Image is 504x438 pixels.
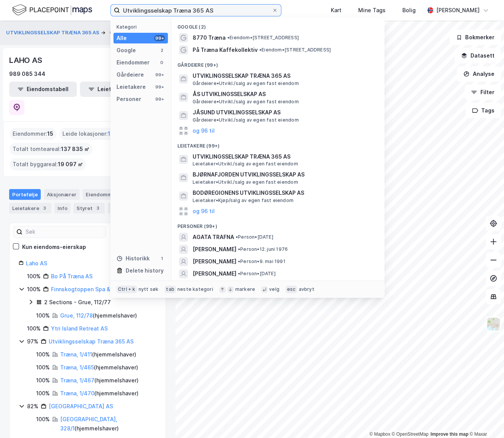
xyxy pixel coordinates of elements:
span: ÅS UTVIKLINGSSELSKAP AS [193,90,375,99]
button: Leietakertabell [80,82,148,97]
span: 15 [47,129,53,138]
div: Historikk [116,254,150,263]
div: tab [164,286,176,293]
div: 2 [159,47,165,53]
div: 1 [159,255,165,262]
div: Gårdeiere [116,70,144,79]
img: Z [486,317,501,331]
span: 137 835 ㎡ [61,144,89,154]
div: [PERSON_NAME] [436,6,480,15]
div: Google [116,46,136,55]
span: UTVIKLINGSSELSKAP TRÆNA 365 AS [193,71,375,80]
span: Person • 12. juni 1976 [238,246,288,252]
span: • [238,258,240,264]
div: Personer [116,95,141,104]
a: [GEOGRAPHIC_DATA], 328/1 [60,416,117,432]
img: logo.f888ab2527a4732fd821a326f86c7f29.svg [12,3,92,17]
span: 19 097 ㎡ [58,160,83,169]
div: Personer (99+) [171,217,384,231]
a: Træna, 1/470 [60,390,94,396]
div: Gårdeiere (99+) [171,56,384,70]
span: Gårdeiere • Utvikl./salg av egen fast eiendom [193,80,299,87]
div: ( hjemmelshaver ) [60,350,136,359]
span: Gårdeiere • Utvikl./salg av egen fast eiendom [193,99,299,105]
div: 3 [41,204,48,212]
div: ( hjemmelshaver ) [60,376,139,385]
span: [PERSON_NAME] [193,257,236,266]
div: 0 [159,59,165,66]
div: 3 [94,204,102,212]
button: Datasett [455,48,501,63]
a: Utviklingsselskap Træna 365 AS [49,338,134,345]
a: Træna, 1/411 [60,351,92,358]
span: Gårdeiere • Utvikl./salg av egen fast eiendom [193,117,299,123]
div: 100% [36,350,50,359]
div: Alle [116,34,127,43]
div: Leietakere (99+) [171,137,384,151]
button: og 96 til [193,207,215,216]
div: Leietakere [116,82,146,91]
div: 99+ [154,96,165,102]
div: Portefølje [9,189,41,200]
div: Kun eiendoms-eierskap [22,242,86,252]
button: UTVIKLINGSSELSKAP TRÆNA 365 AS [6,29,101,37]
div: ( hjemmelshaver ) [60,363,138,372]
div: ( hjemmelshaver ) [60,311,137,320]
div: esc [285,286,297,293]
div: Google (2) [171,18,384,32]
span: Person • 9. mai 1991 [238,258,285,265]
a: Finnskogtoppen Spa & Velværehote AS [51,286,154,292]
div: Bolig [402,6,416,15]
a: Grue, 112/78 [60,312,93,319]
div: Info [54,203,70,213]
div: LAHO AS [9,54,44,66]
div: Totalt tomteareal : [10,143,93,155]
div: Styret [73,203,105,213]
div: velg [269,286,279,292]
div: 100% [27,272,41,281]
a: Mapbox [369,432,390,437]
div: 989 085 344 [9,69,45,79]
button: Tags [466,103,501,118]
button: Filter [464,85,501,100]
span: Person • [DATE] [238,271,276,277]
div: 100% [36,376,50,385]
div: Chat Widget [466,401,504,438]
div: 2 Sections - Grue, 112/77 [44,298,111,307]
span: • [259,47,262,53]
span: Leietaker • Utvikl./salg av egen fast eiendom [193,161,298,167]
div: 100% [36,311,50,320]
span: Eiendom • [STREET_ADDRESS] [259,47,331,53]
span: • [238,246,240,252]
div: 99+ [154,35,165,41]
a: [GEOGRAPHIC_DATA] AS [49,403,113,409]
div: Ctrl + k [116,286,137,293]
span: [PERSON_NAME] [193,245,236,254]
div: avbryt [298,286,314,292]
div: nytt søk [139,286,159,292]
div: markere [235,286,255,292]
a: Bo På Træna AS [51,273,93,279]
div: 99+ [154,84,165,90]
span: AGATA TRAFNA [193,233,234,242]
div: Kart [331,6,341,15]
div: neste kategori [177,286,213,292]
div: 100% [36,415,50,424]
a: Improve this map [431,432,468,437]
div: Transaksjoner [108,203,161,213]
div: Delete history [126,266,164,275]
button: Eiendomstabell [9,82,77,97]
a: Træna, 1/467 [60,377,94,383]
div: Leietakere [9,203,51,213]
span: BJØRNAFJORDEN UTVIKLINGSSELSKAP AS [193,170,375,179]
div: Gårdeier [110,28,132,37]
span: [PERSON_NAME] [193,269,236,278]
span: 8770 Træna [193,33,226,42]
div: Eiendommer [116,58,150,67]
div: 97% [27,337,38,346]
div: 99+ [154,72,165,78]
div: ( hjemmelshaver ) [60,389,139,398]
a: Laho AS [26,260,47,266]
button: Bokmerker [450,30,501,45]
div: 100% [27,324,41,333]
